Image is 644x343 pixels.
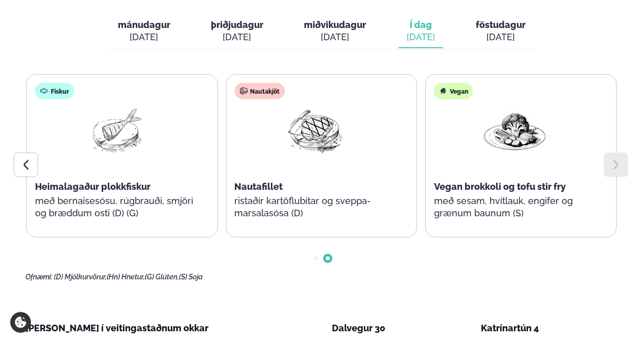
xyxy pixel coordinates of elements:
span: (G) Glúten, [145,273,179,281]
img: beef.svg [239,87,248,95]
button: Í dag [DATE] [398,15,443,48]
span: þriðjudagur [211,19,263,30]
span: Heimalagaður plokkfiskur [35,181,150,192]
div: Nautakjöt [234,83,285,99]
span: Ofnæmi: [25,273,52,281]
button: mánudagur [DATE] [110,15,178,48]
div: Vegan [434,83,473,99]
p: með sesam, hvítlauk, engifer og grænum baunum (S) [434,195,596,219]
div: Fiskur [35,83,74,99]
button: miðvikudagur [DATE] [296,15,374,48]
div: Dalvegur 30 [332,322,469,334]
span: (D) Mjólkurvörur, [54,273,107,281]
span: [PERSON_NAME] í veitingastaðnum okkar [25,323,208,333]
span: Nautafillet [234,181,283,192]
span: Í dag [407,19,435,31]
div: [DATE] [211,31,263,43]
button: föstudagur [DATE] [468,15,534,48]
div: Katrínartún 4 [481,322,618,334]
p: ristaðir kartöflubitar og sveppa- marsalasósa (D) [234,195,396,219]
div: [DATE] [407,31,435,43]
div: [DATE] [476,31,526,43]
span: Vegan brokkoli og tofu stir fry [434,181,566,192]
span: Go to slide 1 [314,256,318,261]
p: með bernaisesósu, rúgbrauði, smjöri og bræddum osti (D) (G) [35,195,197,219]
img: Vegan.svg [439,87,447,95]
img: Fish.png [83,107,148,155]
img: Vegan.png [482,107,547,155]
span: (S) Soja [179,273,203,281]
span: Go to slide 2 [326,256,330,261]
span: mánudagur [118,19,170,30]
button: þriðjudagur [DATE] [203,15,271,48]
a: Cookie settings [10,312,31,333]
div: [DATE] [304,31,366,43]
span: föstudagur [476,19,526,30]
span: miðvikudagur [304,19,366,30]
div: [DATE] [118,31,170,43]
img: fish.svg [40,87,48,95]
span: (Hn) Hnetur, [107,273,145,281]
img: Beef-Meat.png [283,107,348,155]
